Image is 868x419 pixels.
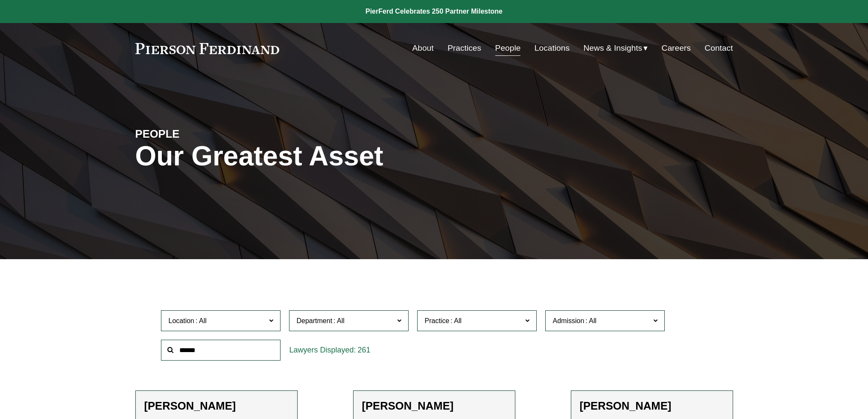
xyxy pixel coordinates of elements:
[135,141,534,172] h1: Our Greatest Asset
[584,40,648,56] a: folder dropdown
[362,399,506,413] h2: [PERSON_NAME]
[704,40,733,56] a: Contact
[144,399,289,413] h2: [PERSON_NAME]
[495,40,521,56] a: People
[552,317,584,324] span: Admission
[135,127,285,141] h4: PEOPLE
[168,317,194,324] span: Location
[296,317,332,324] span: Department
[447,40,481,56] a: Practices
[580,399,724,413] h2: [PERSON_NAME]
[662,40,691,56] a: Careers
[584,41,643,56] span: News & Insights
[412,40,433,56] a: About
[358,346,371,354] span: 261
[535,40,570,56] a: Locations
[424,317,449,324] span: Practice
